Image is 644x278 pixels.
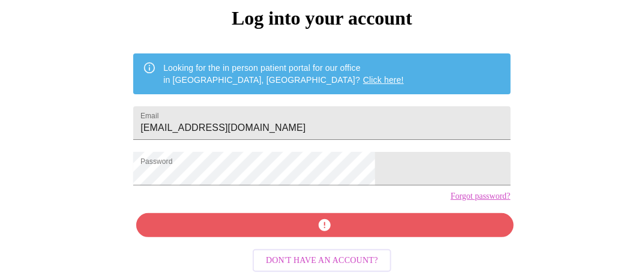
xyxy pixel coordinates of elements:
[253,249,391,273] button: Don't have an account?
[250,254,394,264] a: Don't have an account?
[363,75,404,85] a: Click here!
[266,253,378,268] span: Don't have an account?
[163,57,404,91] div: Looking for the in person patient portal for our office in [GEOGRAPHIC_DATA], [GEOGRAPHIC_DATA]?
[133,7,510,29] h3: Log into your account
[451,192,511,201] a: Forgot password?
